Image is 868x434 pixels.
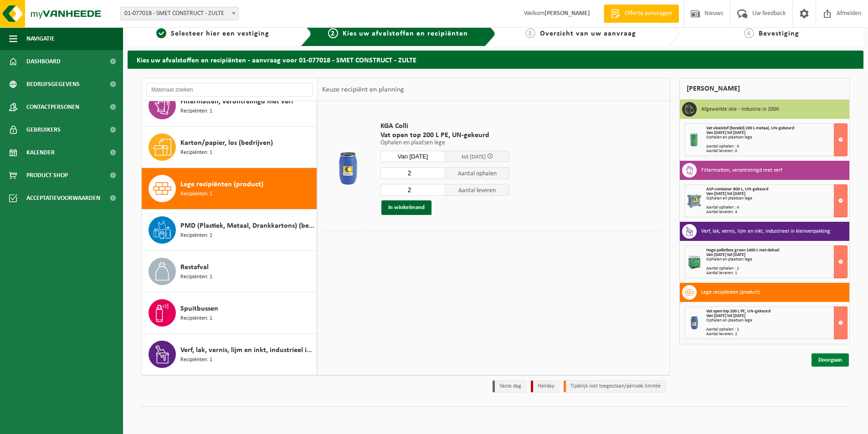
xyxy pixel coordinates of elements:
[26,187,100,209] span: Acceptatievoorwaarden
[318,78,409,101] div: Keuze recipiënt en planning
[706,271,847,276] div: Aantal leveren: 1
[706,332,847,337] div: Aantal leveren: 2
[706,144,847,149] div: Aantal ophalen : 4
[604,5,679,23] a: Offerte aanvragen
[26,96,79,118] span: Contactpersonen
[706,205,847,210] div: Aantal ophalen : 4
[679,78,850,100] div: [PERSON_NAME]
[180,356,212,364] span: Recipiënten: 1
[328,28,338,38] span: 2
[706,252,745,257] strong: Van [DATE] tot [DATE]
[701,285,760,300] h3: Lege recipiënten (product)
[142,251,317,292] button: Restafval Recipiënten: 1
[701,102,779,117] h3: Afgewerkte olie - industrie in 200lt
[380,131,509,140] span: Vat open top 200 L PE, UN-gekeurd
[26,164,68,187] span: Product Shop
[120,7,239,20] span: 01-077018 - SMET CONSTRUCT - ZULTE
[706,327,847,332] div: Aantal ophalen : 2
[540,30,636,37] span: Overzicht van uw aanvraag
[812,353,849,367] a: Doorgaan
[26,141,55,164] span: Kalender
[462,154,486,160] span: tot [DATE]
[142,292,317,334] button: Spuitbussen Recipiënten: 1
[706,187,768,192] span: ASP-container 800 L, UN-gekeurd
[706,318,847,323] div: Ophalen en plaatsen lege
[142,85,317,127] button: Filtermatten, verontreinigd met verf Recipiënten: 1
[180,107,212,116] span: Recipiënten: 1
[132,28,293,39] a: 1Selecteer hier een vestiging
[180,148,212,157] span: Recipiënten: 1
[26,50,61,73] span: Dashboard
[544,10,590,17] strong: [PERSON_NAME]
[706,257,847,262] div: Ophalen en plaatsen lege
[343,30,468,37] span: Kies uw afvalstoffen en recipiënten
[445,184,510,196] span: Aantal leveren
[121,7,238,20] span: 01-077018 - SMET CONSTRUCT - ZULTE
[381,200,431,215] button: In winkelmand
[445,167,510,179] span: Aantal ophalen
[180,220,314,231] span: PMD (Plastiek, Metaal, Drankkartons) (bedrijven)
[759,30,799,37] span: Bevestiging
[531,380,559,393] li: Holiday
[706,126,794,131] span: Vat vloeistof (bondel) 200 L metaal, UN-gekeurd
[706,130,745,135] strong: Van [DATE] tot [DATE]
[180,262,209,273] span: Restafval
[380,122,509,131] span: KGA Colli
[706,149,847,153] div: Aantal leveren: 0
[706,309,770,314] span: Vat open top 200 L PE, UN-gekeurd
[701,224,830,239] h3: Verf, lak, vernis, lijm en inkt, industrieel in kleinverpakking
[380,151,445,162] input: Selecteer datum
[706,196,847,201] div: Ophalen en plaatsen lege
[706,248,779,253] span: Hoge palletbox groen 1400 L met deksel
[180,138,273,148] span: Karton/papier, los (bedrijven)
[706,191,745,196] strong: Van [DATE] tot [DATE]
[380,140,509,146] p: Ophalen en plaatsen lege
[180,345,314,356] span: Verf, lak, vernis, lijm en inkt, industrieel in kleinverpakking
[180,231,212,240] span: Recipiënten: 1
[156,28,166,38] span: 1
[564,380,666,393] li: Tijdelijk niet toegestaan/période limitée
[744,28,754,38] span: 4
[26,73,80,96] span: Bedrijfsgegevens
[701,163,782,178] h3: Filtermatten, verontreinigd met verf
[180,190,212,199] span: Recipiënten: 1
[706,135,847,140] div: Ophalen en plaatsen lege
[180,303,218,314] span: Spuitbussen
[180,96,293,107] span: Filtermatten, verontreinigd met verf
[706,266,847,271] div: Aantal ophalen : 2
[142,334,317,375] button: Verf, lak, vernis, lijm en inkt, industrieel in kleinverpakking Recipiënten: 1
[142,209,317,251] button: PMD (Plastiek, Metaal, Drankkartons) (bedrijven) Recipiënten: 1
[26,118,61,141] span: Gebruikers
[180,179,263,190] span: Lege recipiënten (product)
[142,127,317,168] button: Karton/papier, los (bedrijven) Recipiënten: 1
[180,273,212,281] span: Recipiënten: 1
[180,314,212,323] span: Recipiënten: 1
[706,313,745,318] strong: Van [DATE] tot [DATE]
[171,30,269,37] span: Selecteer hier een vestiging
[622,9,674,18] span: Offerte aanvragen
[146,83,313,97] input: Materiaal zoeken
[26,27,55,50] span: Navigatie
[525,28,535,38] span: 3
[706,210,847,214] div: Aantal leveren: 4
[128,51,863,68] h2: Kies uw afvalstoffen en recipiënten - aanvraag voor 01-077018 - SMET CONSTRUCT - ZULTE
[142,168,317,209] button: Lege recipiënten (product) Recipiënten: 1
[493,380,526,393] li: Vaste dag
